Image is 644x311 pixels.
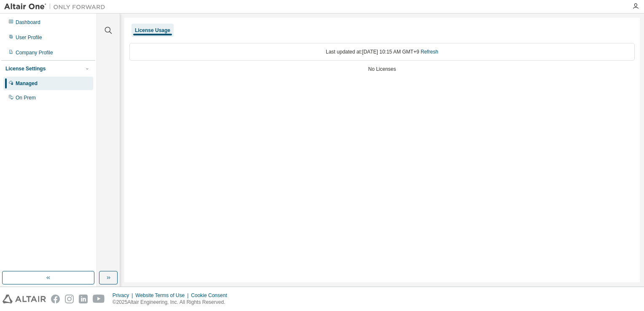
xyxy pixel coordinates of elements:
[16,19,40,26] div: Dashboard
[135,27,170,34] div: License Usage
[129,43,635,61] div: Last updated at: [DATE] 10:15 AM GMT+9
[65,295,74,303] img: instagram.svg
[191,292,232,299] div: Cookie Consent
[16,34,42,41] div: User Profile
[16,49,53,56] div: Company Profile
[16,94,36,101] div: On Prem
[93,295,105,303] img: youtube.svg
[135,292,191,299] div: Website Terms of Use
[129,66,635,72] div: No Licenses
[51,295,60,303] img: facebook.svg
[113,299,232,306] p: © 2025 Altair Engineering, Inc. All Rights Reserved.
[16,80,38,87] div: Managed
[5,65,46,72] div: License Settings
[113,292,135,299] div: Privacy
[4,3,110,11] img: Altair One
[3,295,46,303] img: altair_logo.svg
[79,295,88,303] img: linkedin.svg
[421,49,438,55] a: Refresh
